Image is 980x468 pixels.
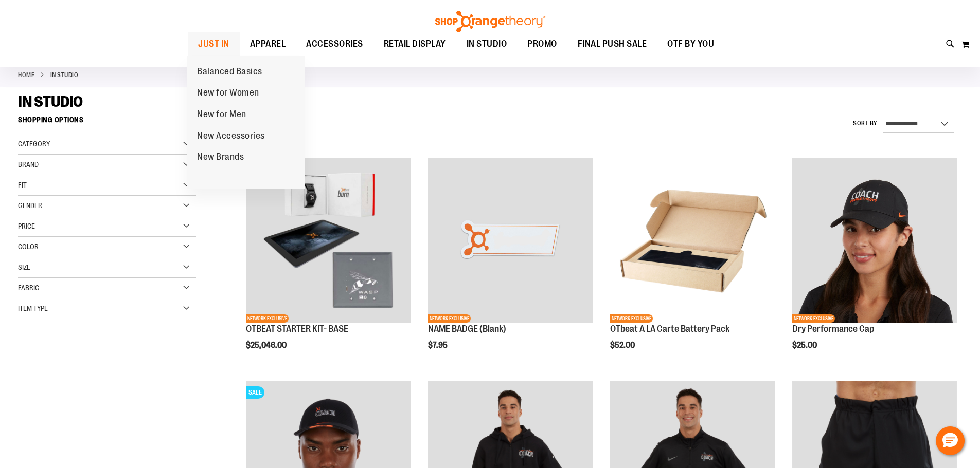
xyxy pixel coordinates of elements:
[18,304,48,312] span: Item Type
[787,153,962,376] div: product
[423,153,598,376] div: product
[187,125,275,147] a: New Accessories
[246,341,288,350] span: $25,046.00
[246,314,289,323] span: NETWORK EXCLUSIVE
[610,324,729,334] a: OTbeat A LA Carte Battery Pack
[610,341,636,350] span: $52.00
[188,32,240,56] a: JUST IN
[187,56,305,189] ul: JUST IN
[792,158,957,324] a: Dry Performance CapNETWORK EXCLUSIVE
[50,70,79,80] strong: IN STUDIO
[241,153,416,376] div: product
[428,324,506,334] a: NAME BADGE (Blank)
[246,158,411,324] a: OTBEAT STARTER KIT- BASENETWORK EXCLUSIVE
[18,242,39,251] span: Color
[296,32,373,56] a: ACCESSORIES
[428,314,471,323] span: NETWORK EXCLUSIVE
[610,314,653,323] span: NETWORK EXCLUSIVE
[527,32,557,55] span: PROMO
[306,32,363,55] span: ACCESSORIES
[197,130,265,143] span: New Accessories
[18,263,30,271] span: Size
[657,32,724,56] a: OTF BY YOU
[853,119,878,128] label: Sort By
[18,284,39,292] span: Fabric
[18,93,83,110] span: IN STUDIO
[18,140,50,148] span: Category
[373,32,456,56] a: RETAIL DISPLAY
[18,222,35,230] span: Price
[428,341,449,350] span: $7.95
[384,32,446,55] span: RETAIL DISPLAY
[467,32,507,55] span: IN STUDIO
[250,32,286,55] span: APPAREL
[936,426,965,455] button: Hello, have a question? Let’s chat.
[434,11,547,32] img: Shop Orangetheory
[610,158,775,323] img: Product image for OTbeat A LA Carte Battery Pack
[187,146,254,168] a: New Brands
[246,386,264,399] span: SALE
[667,32,714,55] span: OTF BY YOU
[792,314,835,323] span: NETWORK EXCLUSIVE
[246,324,348,334] a: OTBEAT STARTER KIT- BASE
[792,341,818,350] span: $25.00
[187,61,273,83] a: Balanced Basics
[456,32,518,55] a: IN STUDIO
[18,201,42,210] span: Gender
[197,152,244,164] span: New Brands
[578,32,647,55] span: FINAL PUSH SALE
[197,109,246,122] span: New for Men
[517,32,567,56] a: PROMO
[187,104,257,125] a: New for Men
[240,32,296,56] a: APPAREL
[246,158,411,323] img: OTBEAT STARTER KIT- BASE
[792,324,874,334] a: Dry Performance Cap
[197,66,262,79] span: Balanced Basics
[428,158,593,324] a: NAME BADGE (Blank)NETWORK EXCLUSIVE
[792,158,957,323] img: Dry Performance Cap
[197,87,259,100] span: New for Women
[18,181,27,189] span: Fit
[428,158,593,323] img: NAME BADGE (Blank)
[198,32,229,55] span: JUST IN
[605,153,780,376] div: product
[18,111,196,134] strong: Shopping Options
[567,32,657,56] a: FINAL PUSH SALE
[610,158,775,324] a: Product image for OTbeat A LA Carte Battery PackNETWORK EXCLUSIVE
[18,70,34,80] a: Home
[187,82,270,104] a: New for Women
[18,160,39,169] span: Brand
